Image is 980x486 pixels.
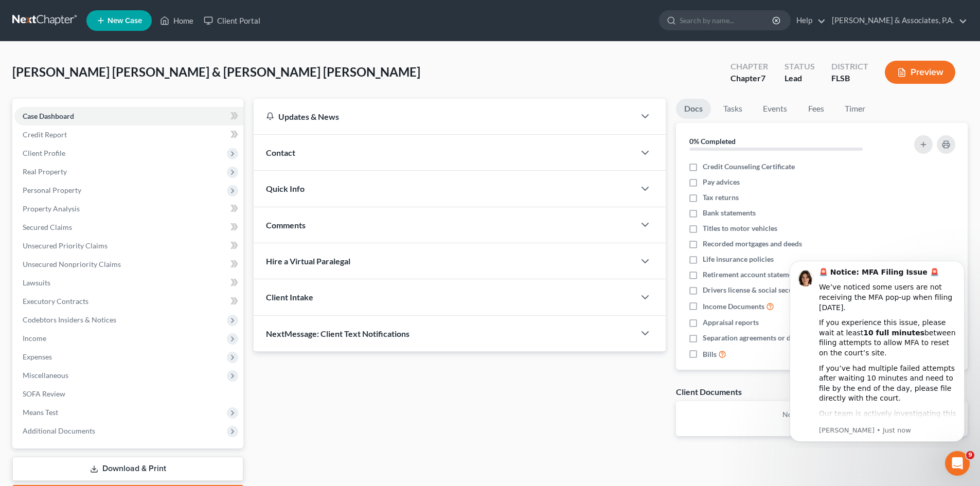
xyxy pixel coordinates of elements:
[799,99,832,119] a: Fees
[680,11,774,30] input: Search by name...
[23,334,46,343] span: Income
[703,317,759,328] span: Appraisal reports
[14,292,243,311] a: Executory Contracts
[703,254,774,264] span: Life insurance policies
[14,107,243,125] a: Case Dashboard
[703,301,764,312] span: Income Documents
[23,204,80,213] span: Property Analysis
[14,218,243,237] a: Secured Claims
[23,112,74,120] span: Case Dashboard
[684,409,959,420] p: No client documents yet.
[12,457,243,481] a: Download & Print
[836,99,874,119] a: Timer
[14,237,243,255] a: Unsecured Priority Claims
[689,137,736,146] strong: 0% Completed
[14,200,243,218] a: Property Analysis
[676,386,742,397] div: Client Documents
[23,389,65,398] span: SOFA Review
[266,329,409,338] span: NextMessage: Client Text Notifications
[831,61,868,73] div: District
[199,11,265,30] a: Client Portal
[703,192,739,203] span: Tax returns
[23,352,52,361] span: Expenses
[785,73,815,84] div: Lead
[14,125,243,144] a: Credit Report
[827,11,967,30] a: [PERSON_NAME] & Associates, P.A.
[703,208,756,218] span: Bank statements
[703,285,820,295] span: Drivers license & social security card
[23,315,116,324] span: Codebtors Insiders & Notices
[14,385,243,403] a: SOFA Review
[966,451,974,459] span: 9
[761,73,765,83] span: 7
[266,111,622,122] div: Updates & News
[703,223,777,233] span: Titles to motor vehicles
[774,251,980,448] iframe: Intercom notifications message
[715,99,751,119] a: Tasks
[266,292,313,302] span: Client Intake
[730,73,768,84] div: Chapter
[703,269,803,280] span: Retirement account statements
[703,239,802,249] span: Recorded mortgages and deeds
[266,220,306,230] span: Comments
[23,278,50,287] span: Lawsuits
[785,61,815,73] div: Status
[755,99,795,119] a: Events
[23,223,72,231] span: Secured Claims
[831,73,868,84] div: FLSB
[155,11,199,30] a: Home
[703,161,795,172] span: Credit Counseling Certificate
[23,186,81,194] span: Personal Property
[266,148,295,157] span: Contact
[14,255,243,274] a: Unsecured Nonpriority Claims
[23,260,121,268] span: Unsecured Nonpriority Claims
[703,349,717,359] span: Bills
[266,256,350,266] span: Hire a Virtual Paralegal
[12,64,420,79] span: [PERSON_NAME] [PERSON_NAME] & [PERSON_NAME] [PERSON_NAME]
[23,130,67,139] span: Credit Report
[791,11,826,30] a: Help
[945,451,970,476] iframe: Intercom live chat
[730,61,768,73] div: Chapter
[703,177,740,187] span: Pay advices
[108,17,142,25] span: New Case
[23,426,95,435] span: Additional Documents
[23,371,68,380] span: Miscellaneous
[703,333,848,343] span: Separation agreements or decrees of divorces
[23,297,88,305] span: Executory Contracts
[23,408,58,417] span: Means Test
[676,99,711,119] a: Docs
[23,167,67,176] span: Real Property
[885,61,955,84] button: Preview
[14,274,243,292] a: Lawsuits
[266,184,305,193] span: Quick Info
[23,149,65,157] span: Client Profile
[23,241,108,250] span: Unsecured Priority Claims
